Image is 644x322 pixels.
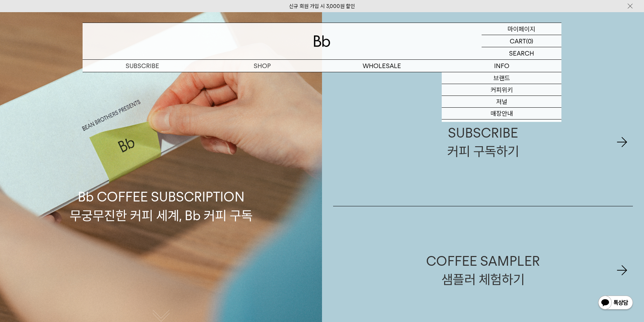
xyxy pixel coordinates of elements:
[314,35,330,47] img: 로고
[442,96,561,108] a: 저널
[426,252,540,289] div: COFFEE SAMPLER 샘플러 체험하기
[526,35,533,47] p: (0)
[442,84,561,96] a: 커피위키
[442,60,561,72] p: INFO
[83,60,202,72] a: SUBSCRIBE
[510,35,526,47] p: CART
[598,295,634,312] img: 카카오톡 채널 1:1 채팅 버튼
[442,119,561,131] a: 채용
[482,35,561,47] a: CART (0)
[202,60,322,72] a: SHOP
[482,23,561,35] a: 마이페이지
[322,60,442,72] p: WHOLESALE
[442,108,561,119] a: 매장안내
[333,78,633,206] a: SUBSCRIBE커피 구독하기
[70,122,253,224] p: Bb COFFEE SUBSCRIPTION 무궁무진한 커피 세계, Bb 커피 구독
[508,23,535,35] p: 마이페이지
[447,124,519,160] div: SUBSCRIBE 커피 구독하기
[289,3,355,9] a: 신규 회원 가입 시 3,000원 할인
[509,47,534,59] p: SEARCH
[442,72,561,84] a: 브랜드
